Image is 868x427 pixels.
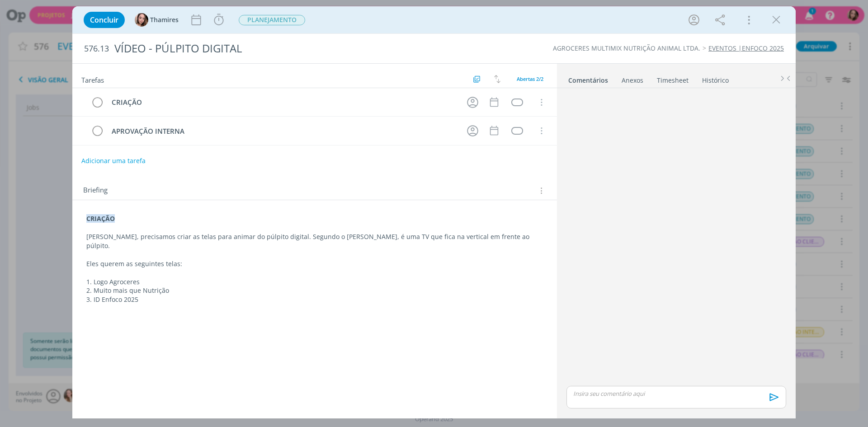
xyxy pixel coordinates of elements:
span: Thamires [150,17,179,23]
img: T [135,13,148,27]
strong: CRIAÇÃO [86,214,115,223]
p: 2. Muito mais que Nutrição [86,286,543,295]
img: arrow-down-up.svg [494,75,500,83]
a: Histórico [702,72,729,85]
div: APROVAÇÃO INTERNA [108,126,458,137]
span: Abertas 2/2 [517,75,543,82]
p: Eles querem as seguintes telas: [86,259,543,268]
button: Adicionar uma tarefa [81,153,146,169]
span: Concluir [90,16,118,23]
div: Anexos [622,76,643,85]
div: VÍDEO - PÚLPITO DIGITAL [111,38,489,60]
div: dialog [72,6,796,418]
button: Concluir [84,12,125,28]
p: 3. ID Enfoco 2025 [86,295,543,304]
span: Tarefas [81,74,104,84]
a: EVENTOS |ENFOCO 2025 [708,44,784,52]
span: PLANEJAMENTO [239,15,305,25]
span: 576.13 [84,44,109,54]
button: PLANEJAMENTO [238,14,306,26]
button: TThamires [135,13,179,27]
p: [PERSON_NAME], precisamos criar as telas para animar do púlpito digital. Segundo o [PERSON_NAME],... [86,232,543,250]
a: Timesheet [656,72,689,85]
a: AGROCERES MULTIMIX NUTRIÇÃO ANIMAL LTDA. [553,44,700,52]
span: Briefing [83,185,108,197]
p: 1. Logo Agroceres [86,277,543,286]
a: Comentários [568,72,609,85]
div: CRIAÇÃO [108,97,458,108]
